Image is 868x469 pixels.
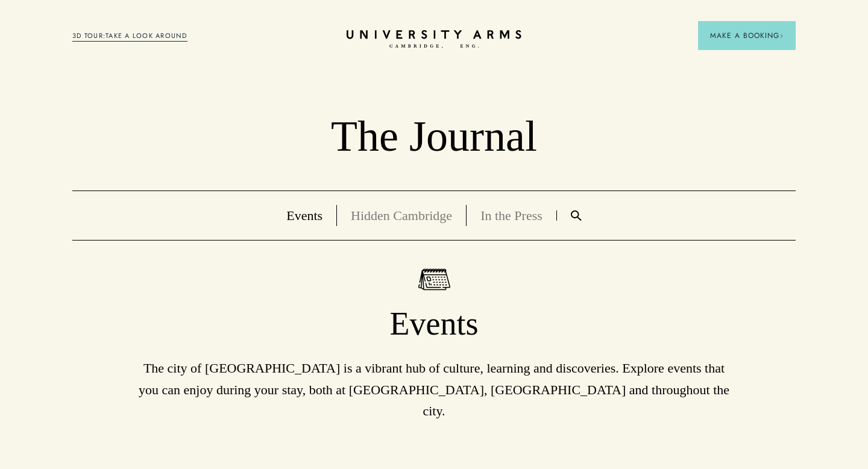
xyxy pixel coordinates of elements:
[698,21,796,50] button: Make a BookingArrow icon
[480,208,542,223] a: In the Press
[710,30,784,41] span: Make a Booking
[418,268,450,291] img: Events
[72,304,796,344] h1: Events
[286,208,322,223] a: Events
[351,208,452,223] a: Hidden Cambridge
[557,210,596,221] a: Search
[347,30,521,49] a: Home
[779,34,784,38] img: Arrow icon
[72,111,796,163] p: The Journal
[72,31,187,42] a: 3D TOUR:TAKE A LOOK AROUND
[133,357,735,421] p: The city of [GEOGRAPHIC_DATA] is a vibrant hub of culture, learning and discoveries. Explore even...
[571,210,582,221] img: Search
